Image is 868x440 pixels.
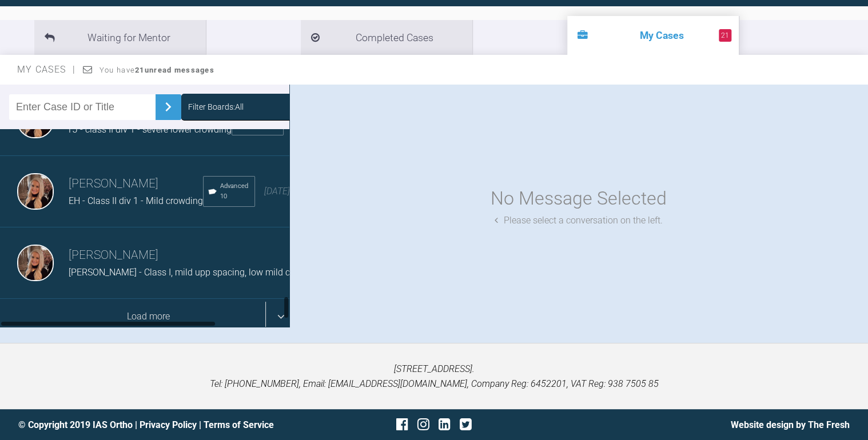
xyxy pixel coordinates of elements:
[264,186,290,197] span: [DATE]
[220,181,250,202] span: Advanced 10
[159,98,177,116] img: chevronRight.28bd32b0.svg
[9,94,156,120] input: Enter Case ID or Title
[69,267,322,278] span: [PERSON_NAME] - Class I, mild upp spacing, low mild crowding
[34,20,206,55] li: Waiting for Mentor
[731,419,850,430] a: Website design by The Fresh
[69,174,203,194] h3: [PERSON_NAME]
[69,124,232,135] span: FJ - class II div 1 - severe lower crowding
[567,16,739,55] li: My Cases
[69,246,322,265] h3: [PERSON_NAME]
[719,29,731,42] span: 21
[301,20,472,55] li: Completed Cases
[18,362,850,391] p: [STREET_ADDRESS]. Tel: [PHONE_NUMBER], Email: [EMAIL_ADDRESS][DOMAIN_NAME], Company Reg: 6452201,...
[69,195,203,206] span: EH - Class II div 1 - Mild crowding
[135,66,214,74] strong: 21 unread messages
[18,418,296,433] div: © Copyright 2019 IAS Ortho | |
[491,184,667,213] div: No Message Selected
[17,64,76,75] span: My Cases
[188,101,244,113] div: Filter Boards: All
[17,245,54,281] img: Emma Wall
[17,173,54,210] img: Emma Wall
[204,419,274,430] a: Terms of Service
[99,66,214,74] span: You have
[495,213,663,228] div: Please select a conversation on the left.
[140,419,197,430] a: Privacy Policy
